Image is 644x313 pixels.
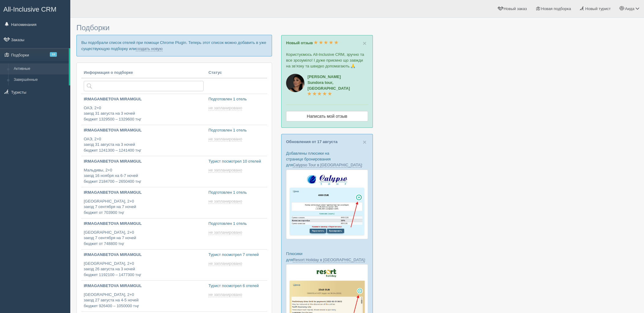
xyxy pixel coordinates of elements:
span: Аида [625,6,635,11]
p: IRMAGANBETOVA MIRAMGUL [84,128,204,133]
a: не запланировано [208,261,243,266]
span: × [363,40,366,47]
a: All-Inclusive CRM [0,0,70,17]
span: Новый турист [585,6,611,11]
button: Close [363,139,366,145]
p: [GEOGRAPHIC_DATA], 2+0 заезд 26 августа на 3 ночей бюджет 1192100 – 1477300 тңг [84,261,204,278]
p: Подготовлен 1 отель [208,96,265,102]
a: IRMAGANBETOVA MIRAMGUL [GEOGRAPHIC_DATA], 2+0заезд 26 августа на 3 ночейбюджет 1192100 – 1477300 тңг [81,250,206,280]
span: не запланировано [208,199,242,204]
a: Новый отзыв [286,41,338,45]
span: 10 [50,52,57,57]
p: [GEOGRAPHIC_DATA], 2+0 заезд 7 сентября на 7 ночей бюджет от 703900 тңг [84,199,204,216]
p: IRMAGANBETOVA MIRAMGUL [84,252,204,258]
p: Турист посмотрел 6 отелей [208,283,265,289]
p: Вы подобрали список отелей при помощи Chrome Plugin. Теперь этот список можно добавить в уже суще... [76,35,272,56]
img: calypso-tour-proposal-crm-for-travel-agency.jpg [286,170,368,239]
a: не запланировано [208,137,243,142]
a: Calypso Tour в [GEOGRAPHIC_DATA] [293,163,362,167]
p: IRMAGANBETOVA MIRAMGUL [84,283,204,289]
a: Активные [11,63,69,74]
p: IRMAGANBETOVA MIRAMGUL [84,221,204,227]
span: не запланировано [208,168,242,173]
a: IRMAGANBETOVA MIRAMGUL ОАЭ, 2+0заезд 31 августа на 3 ночейбюджет 1241300 – 1241400 тңг [81,125,206,156]
a: не запланировано [208,230,243,235]
a: создать новую [136,46,163,51]
span: не запланировано [208,106,242,110]
a: IRMAGANBETOVA MIRAMGUL [GEOGRAPHIC_DATA], 2+0заезд 7 сентября на 7 ночейбюджет от 748800 тңг [81,218,206,249]
th: Статус [206,67,267,78]
span: Новая подборка [541,6,571,11]
p: ОАЭ, 2+0 заезд 31 августа на 3 ночей бюджет 1329500 – 1329600 тңг [84,105,204,122]
p: IRMAGANBETOVA MIRAMGUL [84,96,204,102]
a: не запланировано [208,168,243,173]
span: не запланировано [208,292,242,297]
p: Мальдивы, 2+0 заезд 16 ноября на 6-7 ночей бюджет 2184700 – 2650400 тңг [84,167,204,185]
p: Плюсики для : [286,251,368,262]
span: не запланировано [208,137,242,142]
span: × [363,139,366,146]
a: Завершённые [11,74,69,85]
a: IRMAGANBETOVA MIRAMGUL [GEOGRAPHIC_DATA], 2+0заезд 27 августа на 4-5 ночейбюджет 926400 – 1050000... [81,281,206,311]
p: IRMAGANBETOVA MIRAMGUL [84,190,204,196]
a: IRMAGANBETOVA MIRAMGUL ОАЭ, 2+0заезд 31 августа на 3 ночейбюджет 1329500 – 1329600 тңг [81,94,206,125]
th: Информация о подборке [81,67,206,78]
a: не запланировано [208,292,243,297]
a: не запланировано [208,106,243,110]
p: Подготовлен 1 отель [208,190,265,196]
p: Подготовлен 1 отель [208,128,265,133]
p: Добавлены плюсики на странице бронирования для : [286,150,368,168]
span: Подборки [76,23,109,32]
p: Подготовлен 1 отель [208,221,265,227]
a: не запланировано [208,199,243,204]
a: IRMAGANBETOVA MIRAMGUL [GEOGRAPHIC_DATA], 2+0заезд 7 сентября на 7 ночейбюджет от 703900 тңг [81,187,206,218]
p: Користуємось All-Inclusive CRM, зручно та все зрозуміло! І дуже приємно що завжди на зв’язку та ш... [286,52,368,69]
a: [PERSON_NAME]Sundora tour, [GEOGRAPHIC_DATA] [307,74,350,96]
button: Close [363,40,366,46]
a: Resort Holiday в [GEOGRAPHIC_DATA] [293,257,365,262]
span: Новый заказ [504,6,527,11]
p: Турист посмотрел 10 отелей [208,159,265,164]
a: Написать мой отзыв [286,111,368,121]
input: Поиск по стране или туристу [84,81,204,91]
a: Обновления от 17 августа [286,139,337,144]
p: Турист посмотрел 7 отелей [208,252,265,258]
p: [GEOGRAPHIC_DATA], 2+0 заезд 7 сентября на 7 ночей бюджет от 748800 тңг [84,230,204,247]
span: не запланировано [208,230,242,235]
p: ОАЭ, 2+0 заезд 31 августа на 3 ночей бюджет 1241300 – 1241400 тңг [84,136,204,153]
a: IRMAGANBETOVA MIRAMGUL Мальдивы, 2+0заезд 16 ноября на 6-7 ночейбюджет 2184700 – 2650400 тңг [81,156,206,187]
p: [GEOGRAPHIC_DATA], 2+0 заезд 27 августа на 4-5 ночей бюджет 926400 – 1050000 тңг [84,292,204,309]
span: All-Inclusive CRM [3,5,57,13]
span: не запланировано [208,261,242,266]
p: IRMAGANBETOVA MIRAMGUL [84,159,204,164]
